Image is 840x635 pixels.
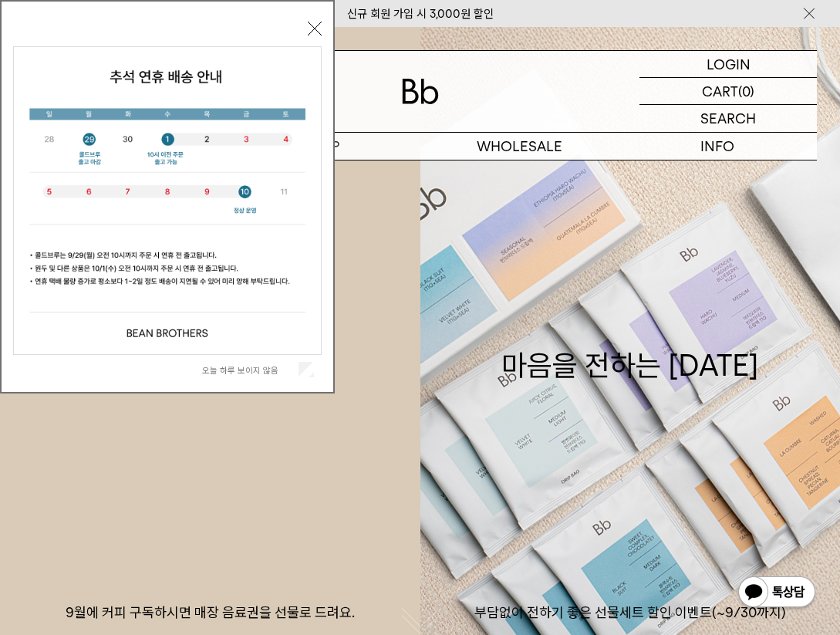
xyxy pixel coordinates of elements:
p: WHOLESALE [420,133,619,160]
a: LOGIN [639,51,817,78]
p: CART [702,78,738,104]
img: 5e4d662c6b1424087153c0055ceb1a13_140731.jpg [14,47,321,354]
a: CART (0) [639,78,817,105]
button: 닫기 [308,22,322,35]
p: (0) [738,78,754,104]
div: 마음을 전하는 [DATE] [501,303,759,385]
a: 신규 회원 가입 시 3,000원 할인 [347,7,494,21]
img: 로고 [402,79,439,104]
label: 오늘 하루 보이지 않음 [202,365,295,376]
p: INFO [619,133,817,160]
p: LOGIN [707,51,751,77]
img: 카카오톡 채널 1:1 채팅 버튼 [737,575,817,612]
p: SEARCH [700,105,756,132]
